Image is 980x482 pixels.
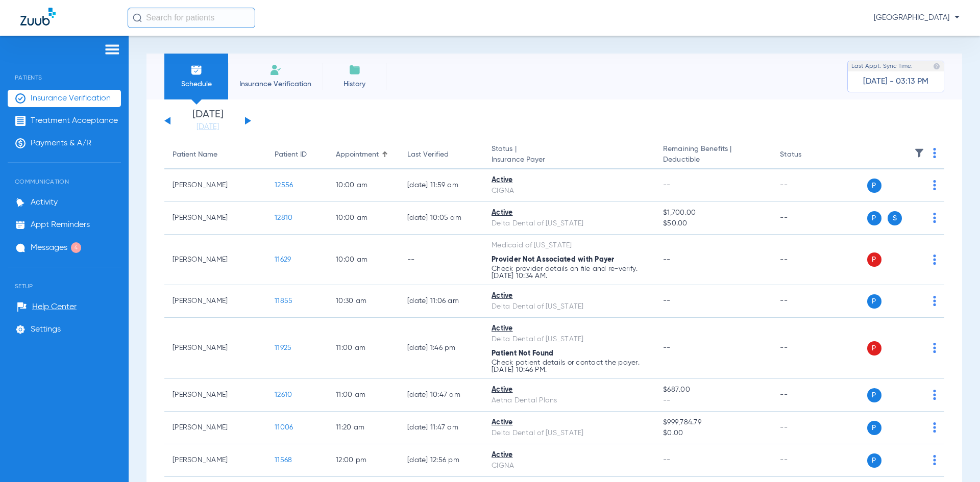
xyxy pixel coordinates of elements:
[492,323,647,334] div: Active
[867,252,881,267] span: P
[663,256,671,263] span: --
[328,235,399,285] td: 10:00 AM
[31,116,118,126] span: Treatment Acceptance
[492,208,647,218] div: Active
[190,64,203,76] img: Schedule
[867,388,881,402] span: P
[663,218,764,229] span: $50.00
[336,149,379,160] div: Appointment
[164,379,266,412] td: [PERSON_NAME]
[128,8,255,28] input: Search for patients
[31,197,58,208] span: Activity
[177,122,238,132] a: [DATE]
[275,182,293,189] span: 12556
[492,350,553,357] span: Patient Not Found
[663,297,671,305] span: --
[772,444,841,477] td: --
[888,211,902,225] span: S
[164,444,266,477] td: [PERSON_NAME]
[492,385,647,395] div: Active
[275,424,293,431] span: 11006
[492,334,647,345] div: Delta Dental of [US_STATE]
[867,341,881,356] span: P
[8,267,121,290] span: Setup
[104,43,120,56] img: hamburger-icon
[663,208,764,218] span: $1,700.00
[874,13,960,23] span: [GEOGRAPHIC_DATA]
[663,428,764,439] span: $0.00
[330,79,379,89] span: History
[8,163,121,185] span: Communication
[399,412,483,444] td: [DATE] 11:47 AM
[164,318,266,379] td: [PERSON_NAME]
[867,453,881,468] span: P
[772,202,841,235] td: --
[164,202,266,235] td: [PERSON_NAME]
[933,343,936,353] img: group-dot-blue.svg
[933,213,936,223] img: group-dot-blue.svg
[328,285,399,318] td: 10:30 AM
[336,149,391,160] div: Appointment
[71,242,81,253] span: 4
[851,61,913,71] span: Last Appt. Sync Time:
[772,169,841,202] td: --
[492,186,647,196] div: CIGNA
[328,202,399,235] td: 10:00 AM
[17,302,77,312] a: Help Center
[349,64,361,76] img: History
[772,285,841,318] td: --
[772,412,841,444] td: --
[492,395,647,406] div: Aetna Dental Plans
[492,175,647,186] div: Active
[492,450,647,461] div: Active
[492,265,647,280] p: Check provider details on file and re-verify. [DATE] 10:34 AM.
[31,138,91,148] span: Payments & A/R
[275,456,292,464] span: 11568
[933,296,936,306] img: group-dot-blue.svg
[275,149,320,160] div: Patient ID
[492,256,615,263] span: Provider Not Associated with Payer
[173,149,258,160] div: Patient Name
[177,110,238,132] li: [DATE]
[933,422,936,433] img: group-dot-blue.svg
[328,318,399,379] td: 11:00 AM
[20,8,56,26] img: Zuub Logo
[275,214,292,221] span: 12810
[663,344,671,351] span: --
[275,391,292,398] span: 12610
[275,256,291,263] span: 11629
[31,243,67,253] span: Messages
[933,63,940,70] img: last sync help info
[492,301,647,312] div: Delta Dental of [US_STATE]
[663,385,764,395] span: $687.00
[663,395,764,406] span: --
[399,318,483,379] td: [DATE] 1:46 PM
[8,59,121,81] span: Patients
[275,149,307,160] div: Patient ID
[492,428,647,439] div: Delta Dental of [US_STATE]
[867,421,881,435] span: P
[31,93,111,104] span: Insurance Verification
[407,149,449,160] div: Last Verified
[663,182,671,189] span: --
[31,220,90,230] span: Appt Reminders
[32,302,77,312] span: Help Center
[31,324,61,335] span: Settings
[772,379,841,412] td: --
[164,235,266,285] td: [PERSON_NAME]
[492,417,647,428] div: Active
[933,255,936,265] img: group-dot-blue.svg
[236,79,315,89] span: Insurance Verification
[492,461,647,471] div: CIGNA
[483,141,655,169] th: Status |
[929,433,980,482] iframe: Chat Widget
[867,211,881,225] span: P
[867,294,881,309] span: P
[407,149,475,160] div: Last Verified
[164,412,266,444] td: [PERSON_NAME]
[399,202,483,235] td: [DATE] 10:05 AM
[269,64,282,76] img: Manual Insurance Verification
[655,141,772,169] th: Remaining Benefits |
[492,240,647,251] div: Medicaid of [US_STATE]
